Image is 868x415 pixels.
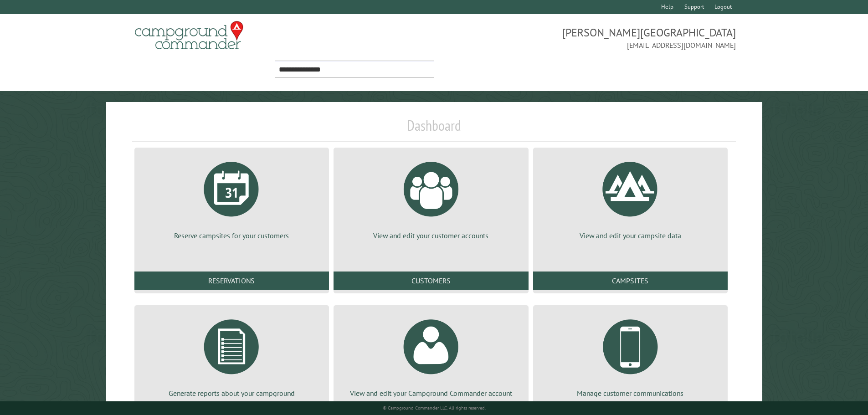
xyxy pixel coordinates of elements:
p: Reserve campsites for your customers [145,231,318,241]
p: Manage customer communications [544,388,717,398]
a: View and edit your Campground Commander account [344,313,517,398]
a: View and edit your campsite data [544,155,717,241]
h1: Dashboard [132,117,736,142]
a: View and edit your customer accounts [344,155,517,241]
span: [PERSON_NAME][GEOGRAPHIC_DATA] [EMAIL_ADDRESS][DOMAIN_NAME] [434,25,736,51]
a: Manage customer communications [544,313,717,398]
a: Reserve campsites for your customers [145,155,318,241]
a: Reservations [134,272,329,290]
a: Campsites [533,272,728,290]
p: View and edit your Campground Commander account [344,388,517,398]
small: © Campground Commander LLC. All rights reserved. [383,405,486,411]
p: View and edit your customer accounts [344,231,517,241]
img: Campground Commander [132,18,246,53]
a: Generate reports about your campground [145,313,318,398]
a: Customers [334,272,528,290]
p: Generate reports about your campground [145,388,318,398]
p: View and edit your campsite data [544,231,717,241]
